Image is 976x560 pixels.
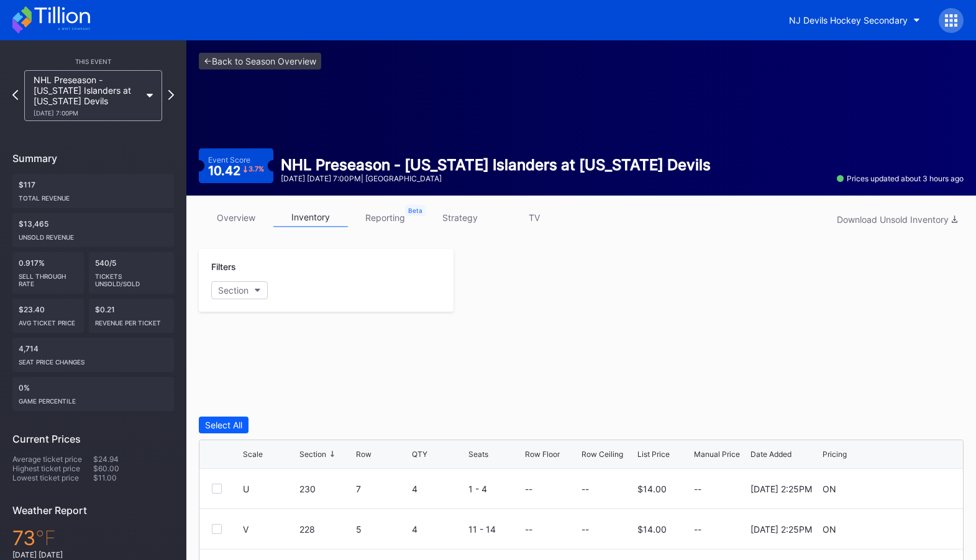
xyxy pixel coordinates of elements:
div: Row Floor [525,449,560,459]
div: $0.21 [89,299,175,333]
div: NJ Devils Hockey Secondary [789,15,908,25]
div: 228 [299,524,353,535]
div: [DATE] 2:25PM [750,524,812,535]
div: -- [694,524,747,535]
div: V [243,524,249,535]
button: Download Unsold Inventory [831,211,964,228]
div: Event Score [208,155,250,165]
div: Date Added [750,449,791,459]
div: 540/5 [89,252,175,294]
div: $60.00 [93,464,174,473]
div: Section [299,449,326,459]
button: NJ Devils Hockey Secondary [780,9,929,32]
div: 4 [412,524,465,535]
div: NHL Preseason - [US_STATE] Islanders at [US_STATE] Devils [34,75,140,117]
div: This Event [12,58,174,65]
div: -- [525,524,532,535]
a: inventory [273,208,348,227]
div: Lowest ticket price [12,473,93,482]
div: -- [581,484,589,494]
a: reporting [348,208,422,227]
div: Avg ticket price [19,314,78,327]
div: Tickets Unsold/Sold [95,268,168,287]
div: QTY [412,449,427,459]
div: $23.40 [12,299,84,333]
div: Pricing [823,449,847,459]
div: Row [356,449,372,459]
div: Manual Price [694,449,740,459]
div: -- [581,524,589,535]
div: Seats [468,449,488,459]
div: Current Prices [12,433,174,445]
div: Section [218,285,249,296]
div: [DATE] 7:00PM [34,109,140,117]
a: strategy [422,208,497,227]
div: [DATE] [DATE] 7:00PM | [GEOGRAPHIC_DATA] [281,174,711,183]
div: $24.94 [93,454,174,464]
div: Download Unsold Inventory [837,214,957,225]
div: Select All [205,420,242,430]
div: U [243,484,249,494]
div: $13,465 [12,213,174,247]
div: 4 [412,484,465,494]
div: Sell Through Rate [19,268,78,287]
div: NHL Preseason - [US_STATE] Islanders at [US_STATE] Devils [281,156,711,174]
div: Weather Report [12,504,174,517]
div: $14.00 [637,484,667,494]
div: 0.917% [12,252,84,294]
div: -- [525,484,532,494]
div: -- [694,484,747,494]
div: 230 [299,484,353,494]
div: 73 [12,526,174,550]
button: Select All [199,417,249,433]
div: 0% [12,377,174,411]
div: Total Revenue [19,189,168,202]
div: 1 - 4 [468,484,522,494]
div: [DATE] 2:25PM [750,484,812,494]
button: Section [211,281,268,299]
div: Row Ceiling [581,449,623,459]
div: $14.00 [637,524,667,535]
div: 7 [356,484,409,494]
div: Filters [211,261,441,272]
div: ON [823,484,836,494]
a: overview [199,208,273,227]
div: ON [823,524,836,535]
div: Prices updated about 3 hours ago [837,174,964,183]
span: ℉ [35,526,56,550]
div: $117 [12,174,174,208]
div: Summary [12,152,174,165]
div: 5 [356,524,409,535]
div: Average ticket price [12,454,93,464]
div: Game percentile [19,392,168,405]
a: TV [497,208,572,227]
div: $11.00 [93,473,174,482]
div: 11 - 14 [468,524,522,535]
div: Revenue per ticket [95,314,168,327]
div: List Price [637,449,670,459]
div: 3.7 % [249,166,264,173]
a: <-Back to Season Overview [199,53,321,70]
div: Highest ticket price [12,464,93,473]
div: 10.42 [208,165,265,177]
div: [DATE] [DATE] [12,550,174,559]
div: Unsold Revenue [19,228,168,241]
div: seat price changes [19,353,168,366]
div: Scale [243,449,263,459]
div: 4,714 [12,338,174,372]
